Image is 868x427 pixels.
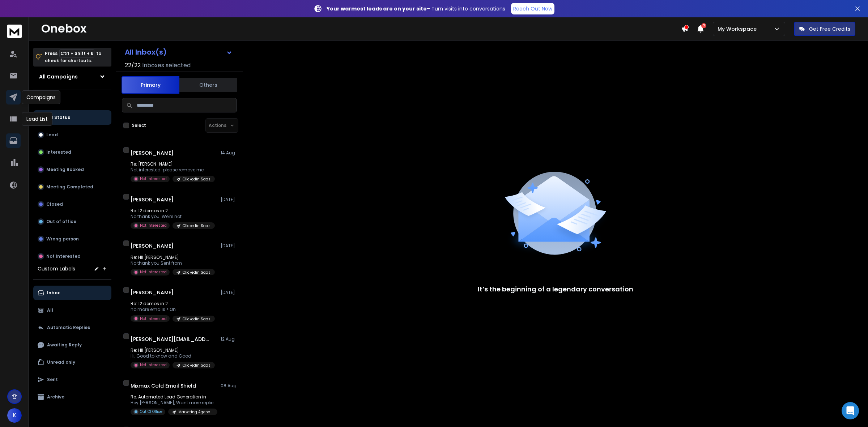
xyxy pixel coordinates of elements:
h1: All Inbox(s) [125,48,167,56]
button: Sent [33,372,111,387]
p: Get Free Credits [809,25,850,33]
p: Re: HII [PERSON_NAME] [131,255,215,260]
button: Lead [33,128,111,142]
p: Meeting Booked [46,167,84,172]
button: All Campaigns [33,69,111,84]
p: Automatic Replies [47,325,90,330]
button: Meeting Completed [33,180,111,194]
p: Press to check for shortcuts. [45,50,101,64]
h1: Mixmax Cold Email Shield [131,382,196,389]
button: Interested [33,145,111,159]
p: All Status [47,115,70,120]
p: Wrong person [46,236,79,242]
p: Not Interested [140,270,167,274]
p: Lead [46,132,58,138]
p: Not Interested [46,253,81,259]
p: Unread only [47,359,75,365]
button: Not Interested [33,249,111,264]
p: No thank you Sent from [131,260,215,266]
button: All Status [33,110,111,125]
p: Reach Out Now [513,5,552,12]
div: Open Intercom Messenger [842,402,859,419]
p: Hi, Good to know and Good [131,353,215,359]
p: Out Of Office [140,410,162,414]
p: Marketing Agencies YP [178,410,213,414]
button: Wrong person [33,232,111,246]
h3: Inboxes selected [142,62,191,69]
p: Awaiting Reply [47,342,82,348]
p: Interested [46,149,71,155]
p: Clickedin Saas [183,363,210,368]
p: Not Interested [140,363,167,367]
p: Out of office [46,219,76,225]
button: K [7,408,22,423]
p: – Turn visits into conversations [327,5,505,12]
p: Clickedin Saas [183,317,210,321]
button: Automatic Replies [33,320,111,335]
button: Out of office [33,214,111,229]
p: Re: HII [PERSON_NAME] [131,347,215,353]
button: All [33,303,111,317]
button: Awaiting Reply [33,338,111,352]
p: [DATE] [221,243,237,249]
button: Archive [33,390,111,404]
p: Clickedin Saas [183,224,210,228]
p: Not interested. please remove me [131,167,215,173]
strong: Your warmest leads are on your site [327,5,427,12]
button: Inbox [33,286,111,300]
h1: [PERSON_NAME] [131,289,174,296]
button: All Inbox(s) [119,45,238,59]
span: 9 [701,23,706,28]
p: All [47,307,53,313]
p: Re: 12 demos in 2 [131,208,215,214]
button: Closed [33,197,111,212]
img: logo [7,25,22,38]
button: Meeting Booked [33,162,111,177]
p: Sent [47,377,58,383]
span: Ctrl + Shift + k [59,49,94,57]
p: 12 Aug [221,336,237,342]
button: Get Free Credits [794,22,855,36]
button: Unread only [33,355,111,370]
p: No thank you. We're not [131,214,215,219]
button: Primary [122,76,179,94]
p: Inbox [47,290,60,296]
p: It’s the beginning of a legendary conversation [478,284,633,294]
p: Not Interested [140,223,167,228]
h1: [PERSON_NAME][EMAIL_ADDRESS][DOMAIN_NAME] [131,336,210,343]
p: Re: 12 demos in 2 [131,301,215,307]
h1: [PERSON_NAME] [131,242,174,249]
p: Archive [47,394,64,400]
h3: Custom Labels [38,265,75,272]
p: Clickedin Saas [183,270,210,275]
h1: [PERSON_NAME] [131,149,174,157]
p: Not Interested [140,317,167,321]
p: Meeting Completed [46,184,93,190]
button: Others [179,77,237,93]
p: Re: Automated Lead Generation in [131,394,217,400]
p: no more emails > On [131,307,215,312]
h3: Filters [33,96,111,106]
p: Re: [PERSON_NAME] [131,161,215,167]
p: 08 Aug [221,383,237,389]
h1: Onebox [41,22,681,35]
h1: [PERSON_NAME] [131,196,174,203]
p: [DATE] [221,197,237,202]
div: Lead List [22,112,52,126]
p: Closed [46,201,63,207]
div: Campaigns [22,90,60,104]
p: Not Interested [140,177,167,181]
span: 22 / 22 [125,62,141,69]
p: 14 Aug [221,150,237,156]
a: Reach Out Now [511,3,554,14]
label: Select [132,123,146,128]
p: My Workspace [718,25,759,33]
p: Hey [PERSON_NAME], Want more replies to [131,400,217,406]
p: [DATE] [221,290,237,295]
p: Clickedin Saas [183,177,210,182]
h1: All Campaigns [39,73,78,80]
